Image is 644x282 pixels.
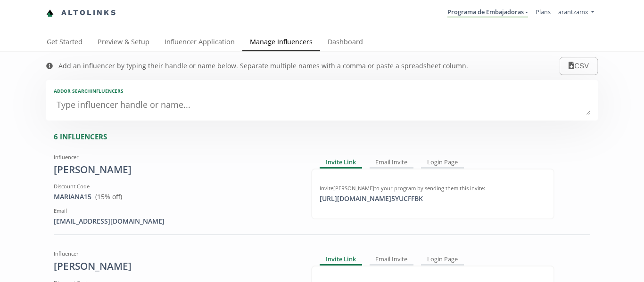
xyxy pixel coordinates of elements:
[46,5,117,21] a: Altolinks
[157,33,242,52] a: Influencer Application
[320,254,362,265] div: Invite Link
[370,157,414,169] div: Email Invite
[95,192,122,201] span: ( 15 % off)
[242,33,320,52] a: Manage Influencers
[90,33,157,52] a: Preview & Setup
[447,8,528,18] a: Programa de Embajadoras
[421,157,464,169] div: Login Page
[54,192,91,201] a: MARIANA15
[54,250,297,258] div: Influencer
[54,132,598,142] div: 6 INFLUENCERS
[320,33,371,52] a: Dashboard
[46,9,54,17] img: favicon-32x32.png
[58,61,468,71] div: Add an influencer by typing their handle or name below. Separate multiple names with a comma or p...
[558,8,588,16] span: arantzamx
[54,259,297,274] div: [PERSON_NAME]
[54,88,590,94] div: Add or search INFLUENCERS
[314,194,429,203] div: [URL][DOMAIN_NAME] 5YUCFFBK
[536,8,551,16] a: Plans
[54,183,297,190] div: Discount Code
[54,207,297,215] div: Email
[558,8,594,18] a: arantzamx
[421,254,464,265] div: Login Page
[320,185,546,192] div: Invite [PERSON_NAME] to your program by sending them this invite:
[39,33,90,52] a: Get Started
[54,217,297,226] div: [EMAIL_ADDRESS][DOMAIN_NAME]
[560,57,598,75] button: CSV
[54,153,297,161] div: Influencer
[320,157,362,169] div: Invite Link
[370,254,414,265] div: Email Invite
[54,163,297,177] div: [PERSON_NAME]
